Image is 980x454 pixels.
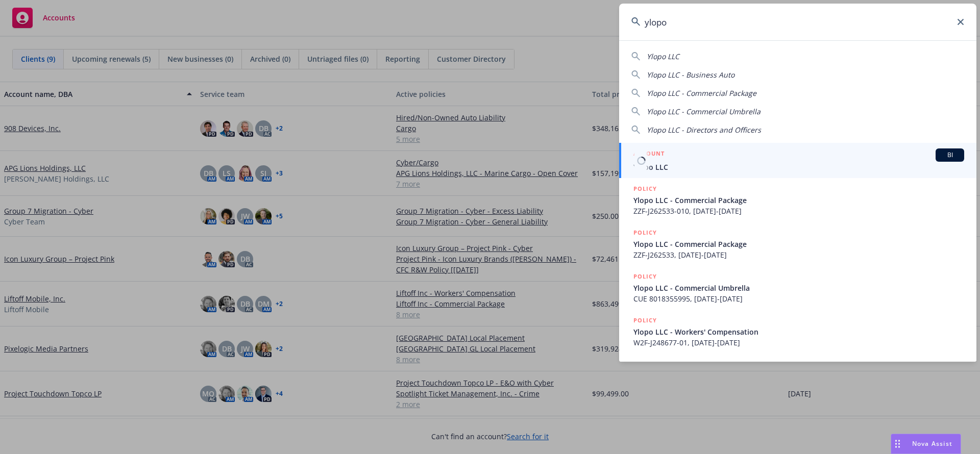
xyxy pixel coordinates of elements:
[633,293,964,304] span: CUE 8018355995, [DATE]-[DATE]
[647,107,761,116] span: Ylopo LLC - Commercial Umbrella
[633,195,964,206] span: Ylopo LLC - Commercial Package
[619,143,976,178] a: ACCOUNTBIYlopo LLC
[619,354,976,397] a: POLICY
[633,283,964,293] span: Ylopo LLC - Commercial Umbrella
[891,434,961,454] button: Nova Assist
[633,271,657,282] h5: POLICY
[633,162,964,172] span: Ylopo LLC
[633,359,657,369] h5: POLICY
[619,178,976,222] a: POLICYYlopo LLC - Commercial PackageZZF-J262533-010, [DATE]-[DATE]
[619,4,976,40] input: Search...
[647,52,679,61] span: Ylopo LLC
[912,439,952,448] span: Nova Assist
[940,150,960,160] span: BI
[619,310,976,354] a: POLICYYlopo LLC - Workers' CompensationW2F-J248677-01, [DATE]-[DATE]
[633,337,964,348] span: W2F-J248677-01, [DATE]-[DATE]
[633,148,665,161] h5: ACCOUNT
[633,249,964,260] span: ZZF-J262533, [DATE]-[DATE]
[633,184,657,194] h5: POLICY
[891,434,904,453] div: Drag to move
[619,222,976,266] a: POLICYYlopo LLC - Commercial PackageZZF-J262533, [DATE]-[DATE]
[633,326,964,337] span: Ylopo LLC - Workers' Compensation
[633,228,657,238] h5: POLICY
[619,266,976,310] a: POLICYYlopo LLC - Commercial UmbrellaCUE 8018355995, [DATE]-[DATE]
[647,88,756,98] span: Ylopo LLC - Commercial Package
[647,70,734,80] span: Ylopo LLC - Business Auto
[633,239,964,249] span: Ylopo LLC - Commercial Package
[647,125,761,135] span: Ylopo LLC - Directors and Officers
[633,315,657,325] h5: POLICY
[633,206,964,216] span: ZZF-J262533-010, [DATE]-[DATE]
